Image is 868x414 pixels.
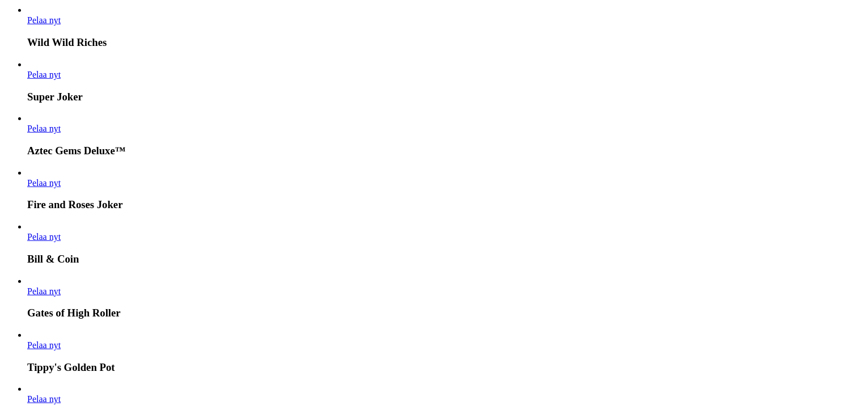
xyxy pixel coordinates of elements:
h3: Aztec Gems Deluxe™ [27,145,863,157]
h3: Gates of High Roller [27,307,863,319]
h3: Fire and Roses Joker [27,198,863,211]
h3: Tippy's Golden Pot [27,361,863,374]
h3: Wild Wild Riches [27,36,863,49]
article: Super Joker [27,60,863,103]
article: Tippy's Golden Pot [27,330,863,374]
span: Pelaa nyt [27,15,61,25]
article: Gates of High Roller [27,276,863,320]
article: Aztec Gems Deluxe™ [27,113,863,157]
a: Bill & Coin [27,232,61,242]
span: Pelaa nyt [27,70,61,79]
a: Fire and Roses Joker [27,178,61,188]
a: Wolf Gold Ultimate [27,394,61,404]
a: Aztec Gems Deluxe™ [27,124,61,133]
a: Gates of High Roller [27,286,61,296]
article: Fire and Roses Joker [27,168,863,212]
span: Pelaa nyt [27,286,61,296]
a: Wild Wild Riches [27,15,61,25]
article: Bill & Coin [27,222,863,265]
span: Pelaa nyt [27,232,61,242]
span: Pelaa nyt [27,178,61,188]
span: Pelaa nyt [27,340,61,350]
a: Tippy's Golden Pot [27,340,61,350]
h3: Super Joker [27,91,863,103]
span: Pelaa nyt [27,124,61,133]
a: Super Joker [27,70,61,79]
h3: Bill & Coin [27,253,863,265]
span: Pelaa nyt [27,394,61,404]
article: Wild Wild Riches [27,5,863,49]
